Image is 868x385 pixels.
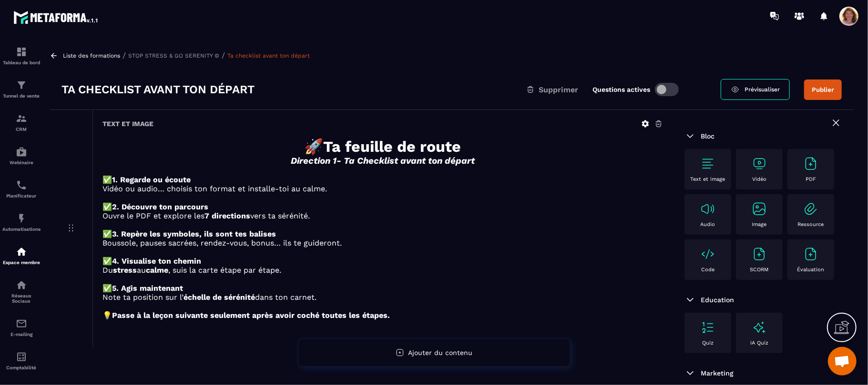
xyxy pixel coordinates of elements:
h6: Text et image [102,120,153,128]
img: formation [16,46,27,58]
img: arrow-down [684,367,696,379]
p: Code [701,267,715,273]
p: Ressource [798,221,824,227]
img: text-image [752,320,767,335]
p: Audio [701,221,715,227]
strong: Passe à la leçon suivante seulement après avoir coché toutes les étapes. [112,311,390,320]
a: social-networksocial-networkRéseaux Sociaux [2,272,41,311]
a: Prévisualiser [721,79,790,100]
p: 💡 [102,311,663,320]
p: CRM [2,127,41,132]
img: text-image no-wra [803,201,818,217]
p: Tunnel de vente [2,93,41,99]
a: formationformationTableau de bord [2,39,41,72]
a: accountantaccountantComptabilité [2,344,41,377]
img: text-image no-wra [752,156,767,171]
strong: 2. Découvre ton parcours [112,202,208,211]
a: formationformationCRM [2,106,41,139]
img: arrow-down [684,294,696,306]
p: ✅ [102,229,663,238]
img: text-image no-wra [700,320,715,335]
p: PDF [806,176,816,182]
p: Text et image [691,176,725,182]
p: Vidéo ou audio… choisis ton format et installe-toi au calme. [102,184,663,193]
p: Réseaux Sociaux [2,293,41,304]
strong: stress [113,266,137,275]
strong: échelle de sérénité [184,293,255,302]
label: Questions actives [592,86,650,93]
img: arrow-down [684,130,696,142]
a: STOP STRESS & GO SERENITY © [128,52,219,59]
strong: 4. Visualise ton chemin [112,257,201,266]
a: Ta checklist avant ton départ [227,52,310,59]
p: Note ta position sur l’ dans ton carnet. [102,293,663,302]
img: formation [16,79,27,91]
img: text-image no-wra [700,201,715,217]
img: scheduler [16,179,27,191]
p: Webinaire [2,160,41,165]
img: accountant [16,351,27,363]
p: Image [752,221,767,227]
button: Publier [804,79,842,100]
img: text-image no-wra [700,247,715,262]
p: ✅ [102,175,663,184]
img: text-image no-wra [700,156,715,171]
p: Du au , suis la carte étape par étape. [102,266,663,275]
img: email [16,318,27,329]
a: automationsautomationsWebinaire [2,139,41,172]
span: Bloc [701,132,715,140]
a: Ouvrir le chat [828,347,857,375]
img: social-network [16,279,27,291]
img: logo [13,9,99,26]
p: Automatisations [2,227,41,232]
span: / [222,51,225,60]
strong: 7 directions [204,211,250,220]
h1: 🚀 [102,138,663,156]
a: Liste des formations [63,52,120,59]
strong: 1. Regarde ou écoute [112,175,191,184]
strong: Ta feuille de route [324,138,461,156]
em: Direction 1- Ta Checklist avant ton départ [291,156,475,166]
span: Marketing [701,369,734,377]
p: ✅ [102,202,663,211]
p: Espace membre [2,260,41,265]
span: Prévisualiser [745,86,780,93]
p: Planificateur [2,193,41,198]
span: Ajouter du contenu [408,349,472,356]
img: text-image no-wra [803,156,818,171]
a: emailemailE-mailing [2,311,41,344]
p: Quiz [702,340,714,346]
p: Boussole, pauses sacrées, rendez-vous, bonus… ils te guideront. [102,238,663,247]
strong: 5. Agis maintenant [112,284,183,293]
p: Ouvre le PDF et explore les vers ta sérénité. [102,211,663,220]
img: automations [16,246,27,257]
span: Supprimer [539,85,578,94]
p: ✅ [102,257,663,266]
p: IA Quiz [750,340,768,346]
p: Évaluation [797,267,825,273]
img: text-image no-wra [752,201,767,217]
img: text-image no-wra [803,247,818,262]
p: SCORM [750,267,769,273]
p: ✅ [102,284,663,293]
a: formationformationTunnel de vente [2,72,41,106]
a: automationsautomationsEspace membre [2,239,41,272]
p: Comptabilité [2,365,41,370]
a: automationsautomationsAutomatisations [2,206,41,239]
h3: Ta checklist avant ton départ [61,82,255,97]
p: Tableau de bord [2,60,41,65]
strong: calme [146,266,168,275]
span: / [123,51,126,60]
img: automations [16,146,27,158]
p: Vidéo [752,176,766,182]
img: formation [16,113,27,124]
img: text-image no-wra [752,247,767,262]
strong: 3. Repère les symboles, ils sont tes balises [112,229,276,238]
a: schedulerschedulerPlanificateur [2,172,41,206]
img: automations [16,213,27,224]
p: E-mailing [2,332,41,337]
span: Education [701,296,734,304]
